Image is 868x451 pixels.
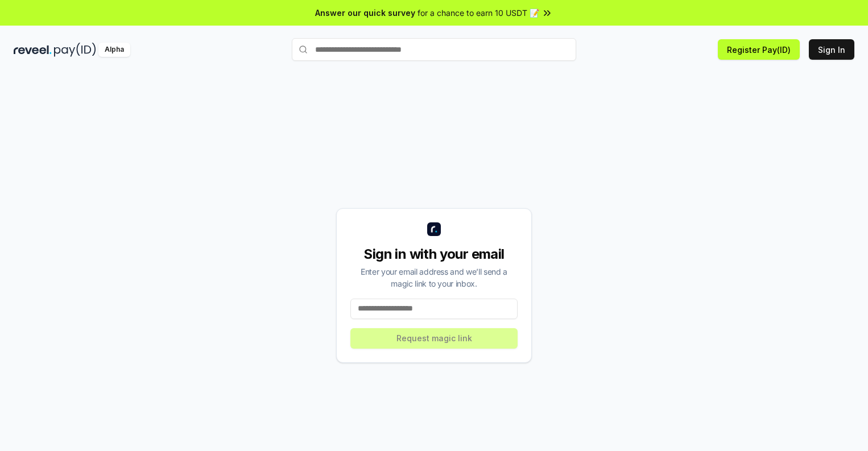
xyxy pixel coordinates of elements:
span: for a chance to earn 10 USDT 📝 [418,7,539,19]
button: Sign In [809,39,854,60]
button: Register Pay(ID) [718,39,800,60]
span: Answer our quick survey [315,7,415,19]
img: logo_small [427,222,441,236]
img: pay_id [54,43,96,57]
div: Enter your email address and we’ll send a magic link to your inbox. [350,266,518,289]
img: reveel_dark [14,43,52,57]
div: Alpha [98,43,130,57]
div: Sign in with your email [350,245,518,263]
